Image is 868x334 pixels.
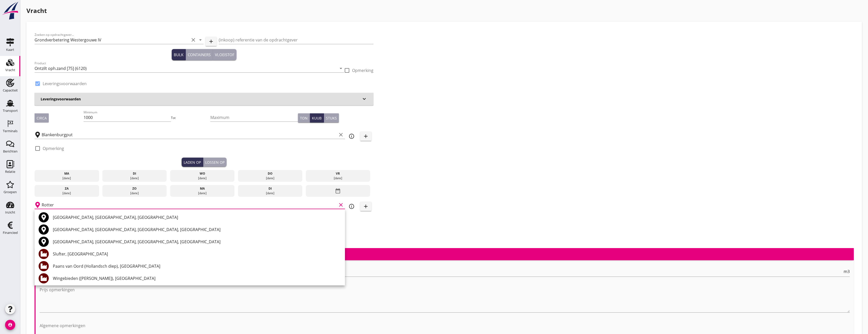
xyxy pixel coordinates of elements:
[35,113,49,123] button: Circa
[363,203,369,209] i: add
[312,115,322,121] div: Kuub
[174,52,183,58] div: Bulk
[5,320,15,330] i: account_circle
[104,176,166,180] div: [DATE]
[239,191,301,195] div: [DATE]
[53,226,341,233] div: [GEOGRAPHIC_DATA], [GEOGRAPHIC_DATA], [GEOGRAPHIC_DATA], [GEOGRAPHIC_DATA]
[53,251,341,257] div: Slufter, [GEOGRAPHIC_DATA]
[3,109,18,112] div: Transport
[208,38,214,44] i: add
[215,52,234,58] div: Vloeistof
[26,6,862,15] h1: Vracht
[6,48,14,51] div: Kaart
[172,49,186,60] button: Bulk
[188,52,211,58] div: Containers
[42,131,337,139] input: Laadplaats
[184,160,201,165] div: Laden op
[239,186,301,191] div: di
[186,49,213,60] button: Containers
[36,171,98,176] div: ma
[219,36,373,44] input: (inkoop) referentie van de opdrachtgever
[3,231,18,234] div: Financieel
[300,115,308,121] div: Ton
[3,129,18,133] div: Terminals
[352,68,373,73] label: Opmerking
[36,176,98,180] div: [DATE]
[5,170,15,173] div: Relatie
[307,176,369,180] div: [DATE]
[42,201,337,209] input: Losplaats
[239,171,301,176] div: do
[35,64,337,72] input: Product
[53,214,341,220] div: [GEOGRAPHIC_DATA], [GEOGRAPHIC_DATA], [GEOGRAPHIC_DATA]
[182,158,203,167] button: Laden op
[363,133,369,139] i: add
[335,186,341,195] i: date_range
[210,113,298,122] input: Maximum
[190,37,196,43] i: clear
[40,268,843,277] input: (Richt)prijs
[349,133,355,139] i: info_outline
[40,286,850,312] textarea: Prijs opmerkingen
[338,132,344,138] i: clear
[205,160,225,165] div: Lossen op
[3,89,18,92] div: Capaciteit
[3,150,18,153] div: Berichten
[361,96,367,102] i: keyboard_arrow_down
[326,115,337,121] div: Stuks
[844,269,850,274] span: m3
[310,113,324,123] button: Kuub
[5,68,15,72] div: Vracht
[35,36,189,44] input: Zoeken op opdrachtgever...
[104,186,166,191] div: zo
[338,65,344,71] i: arrow_drop_down
[104,191,166,195] div: [DATE]
[203,158,227,167] button: Lossen op
[171,186,233,191] div: ma
[84,113,171,122] input: Minimum
[53,239,341,245] div: [GEOGRAPHIC_DATA], [GEOGRAPHIC_DATA], [GEOGRAPHIC_DATA], [GEOGRAPHIC_DATA]
[43,81,87,86] label: Leveringsvoorwaarden
[53,275,341,281] div: Wingebieden ([PERSON_NAME]), [GEOGRAPHIC_DATA]
[239,176,301,180] div: [DATE]
[37,115,47,121] div: Circa
[36,186,98,191] div: za
[171,191,233,195] div: [DATE]
[298,113,310,123] button: Ton
[4,190,17,194] div: Groepen
[338,202,344,208] i: clear
[53,263,341,269] div: Paans van Oord (Hollandsch diep), [GEOGRAPHIC_DATA]
[43,146,64,151] label: Opmerking
[307,171,369,176] div: vr
[5,211,15,214] div: Inzicht
[1,1,19,20] img: logo-small.a267ee39.svg
[213,49,236,60] button: Vloeistof
[349,203,355,209] i: info_outline
[171,171,233,176] div: wo
[324,113,339,123] button: Stuks
[171,116,210,120] div: Tot
[171,176,233,180] div: [DATE]
[197,37,203,43] i: arrow_drop_down
[36,191,98,195] div: [DATE]
[41,96,361,102] h3: Leveringsvoorwaarden
[104,171,166,176] div: di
